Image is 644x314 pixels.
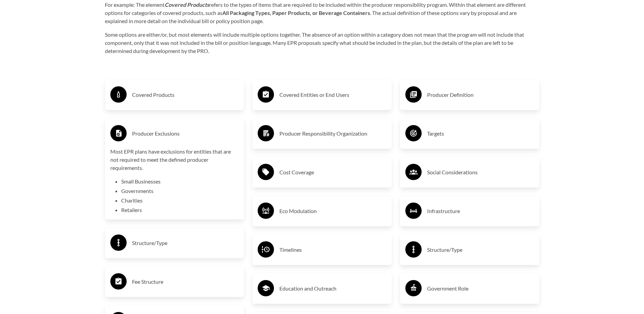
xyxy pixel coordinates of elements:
h3: Education and Outreach [279,283,386,294]
h3: Social Considerations [427,167,534,178]
h3: Fee Structure [132,276,239,287]
p: Some options are either/or, but most elements will include multiple options together. The absence... [105,31,539,55]
li: Charities [121,196,239,205]
h3: Structure/Type [132,238,239,248]
h3: Producer Responsibility Organization [279,128,386,139]
p: Most EPR plans have exclusions for entities that are not required to meet the defined producer re... [110,147,239,172]
strong: Covered Products [165,1,209,8]
li: Governments [121,187,239,195]
h3: Structure/Type [427,244,534,255]
h3: Eco Modulation [279,206,386,216]
h3: Targets [427,128,534,139]
p: For example: The element refers to the types of items that are required to be included within the... [105,1,539,25]
h3: Timelines [279,244,386,255]
h3: Infrastructure [427,206,534,216]
h3: Covered Products [132,89,239,100]
h3: Producer Definition [427,89,534,100]
strong: All Packaging Types, Paper Products, or Beverage Containers [222,10,370,16]
h3: Cost Coverage [279,167,386,178]
li: Small Businesses [121,177,239,186]
h3: Government Role [427,283,534,294]
h3: Covered Entities or End Users [279,89,386,100]
h3: Producer Exclusions [132,128,239,139]
li: Retailers [121,206,239,214]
